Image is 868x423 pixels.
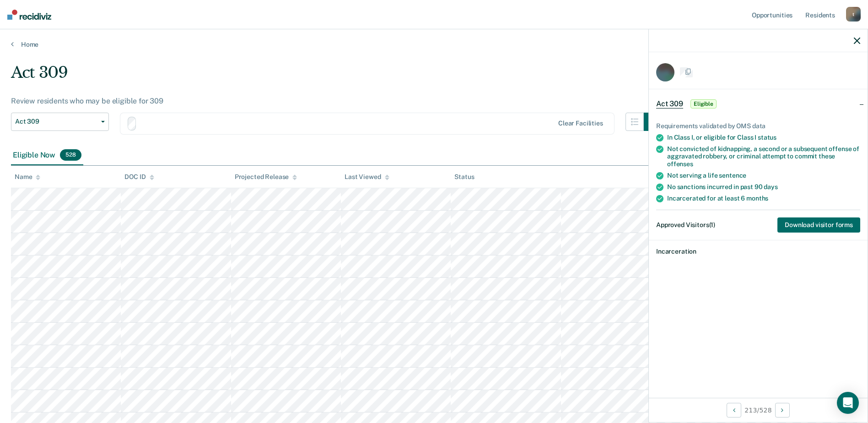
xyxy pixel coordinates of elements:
[727,403,741,418] button: Previous Opportunity
[11,40,857,49] a: Home
[667,183,860,191] div: No sanctions incurred in past 90
[746,195,768,202] span: months
[837,392,859,414] div: Open Intercom Messenger
[124,173,154,181] div: DOC ID
[11,63,662,89] div: Act 309
[656,248,860,255] dt: Incarceration
[656,122,860,130] div: Requirements validated by OMS data
[15,173,40,181] div: Name
[764,183,777,190] span: days
[7,10,51,20] img: Recidiviz
[667,160,693,168] span: offenses
[846,7,861,22] div: t
[667,145,860,168] div: Not convicted of kidnapping, a second or a subsequent offense of aggravated robbery, or criminal ...
[667,134,860,141] div: In Class I, or eligible for Class I
[235,173,297,181] div: Projected Release
[11,97,662,105] div: Review residents who may be eligible for 309
[15,118,97,125] span: Act 309
[690,99,717,108] span: Eligible
[454,173,474,181] div: Status
[758,134,776,141] span: status
[558,119,603,127] div: Clear facilities
[345,173,389,181] div: Last Viewed
[11,146,83,166] div: Eligible Now
[775,403,790,418] button: Next Opportunity
[649,89,868,119] div: Act 309Eligible
[649,398,868,422] div: 213 / 528
[667,172,860,179] div: Not serving a life
[656,217,715,233] dt: Approved Visitors (1)
[667,195,860,202] div: Incarcerated for at least 6
[60,149,81,161] span: 528
[719,172,746,179] span: sentence
[777,217,860,233] button: Download visitor forms
[656,99,683,108] span: Act 309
